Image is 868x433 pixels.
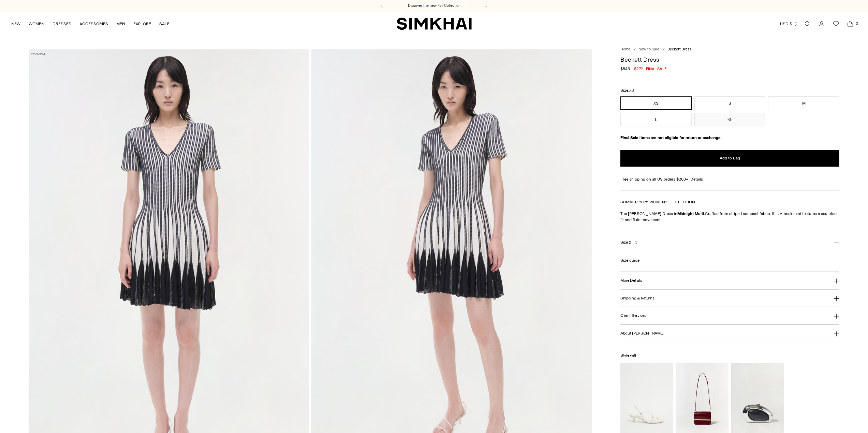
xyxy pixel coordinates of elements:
[829,17,843,31] a: Wishlist
[159,16,170,31] a: SALE
[11,16,20,31] a: NEW
[780,16,798,31] button: USD $
[620,47,839,52] nav: breadcrumbs
[663,47,665,52] div: /
[694,113,766,126] button: XL
[620,234,839,251] button: Size & Fit
[408,3,460,9] a: Discover the new Fall Collection
[620,307,839,324] button: Client Services
[854,20,860,27] span: 0
[694,96,766,110] button: S
[620,296,654,300] h3: Shipping & Returns
[620,150,839,167] button: Add to Bag
[620,200,695,204] a: SUMMER 2025 WOMEN'S COLLECTION
[620,135,722,140] strong: Final Sale items are not eligible for return or exchange.
[620,87,634,94] label: Size:
[620,211,839,223] p: The [PERSON_NAME] Dress in Crafted from striped compact fabric, this V-neck mini features a sculp...
[638,47,659,51] a: New to Sale
[620,331,664,336] h3: About [PERSON_NAME]
[620,66,630,72] s: $545
[620,57,839,63] h1: Beckett Dress
[620,176,839,182] div: Free shipping on all US orders $200+
[620,240,637,245] h3: Size & Fit
[620,313,646,318] h3: Client Services
[53,16,71,31] a: DRESSES
[768,96,839,110] button: M
[720,155,740,161] span: Add to Bag
[629,88,634,93] span: XS
[634,66,643,72] span: $272
[620,325,839,342] button: About [PERSON_NAME]
[677,211,705,216] strong: Midnight Multi.
[815,17,828,31] a: Go to the account page
[843,17,857,31] a: Open cart modal
[690,176,703,182] a: Details
[620,272,839,289] button: More Details
[667,47,691,51] span: Beckett Dress
[620,278,642,283] h3: More Details
[634,47,636,52] div: /
[620,113,692,126] button: L
[800,17,814,31] a: Open search modal
[397,17,472,30] a: SIMKHAI
[620,96,692,110] button: XS
[620,257,639,263] a: Size guide
[620,353,839,358] h6: Style with
[116,16,125,31] a: MEN
[133,16,151,31] a: EXPLORE
[79,16,108,31] a: ACCESSORIES
[620,47,630,51] a: Home
[620,290,839,307] button: Shipping & Returns
[29,16,44,31] a: WOMEN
